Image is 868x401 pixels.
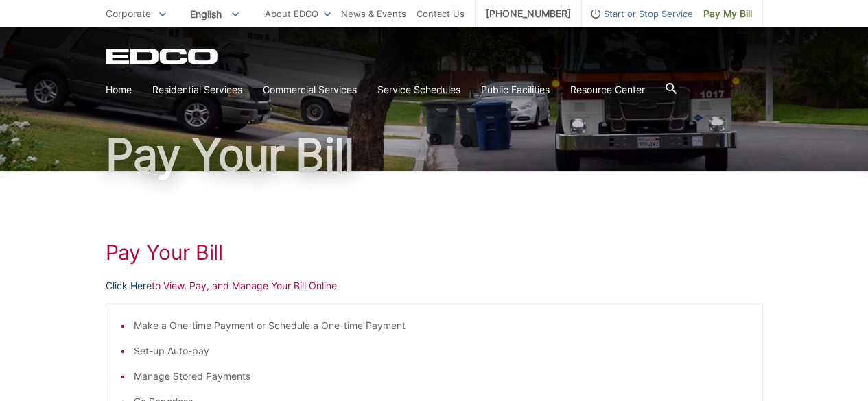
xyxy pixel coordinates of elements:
[341,6,406,21] a: News & Events
[134,343,749,359] li: Set-up Auto-pay
[106,8,151,19] span: Corporate
[106,278,152,293] a: Click Here
[263,82,357,97] a: Commercial Services
[152,82,242,97] a: Residential Services
[570,82,645,97] a: Resource Center
[481,82,550,97] a: Public Facilities
[106,48,220,64] a: EDCD logo. Return to the homepage.
[417,6,465,21] a: Contact Us
[106,82,132,97] a: Home
[106,240,763,265] h1: Pay Your Bill
[703,6,752,21] span: Pay My Bill
[106,278,763,293] p: to View, Pay, and Manage Your Bill Online
[134,318,749,333] li: Make a One-time Payment or Schedule a One-time Payment
[106,133,763,177] h1: Pay Your Bill
[265,6,331,21] a: About EDCO
[377,82,460,97] a: Service Schedules
[134,369,749,384] li: Manage Stored Payments
[180,3,249,25] span: English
